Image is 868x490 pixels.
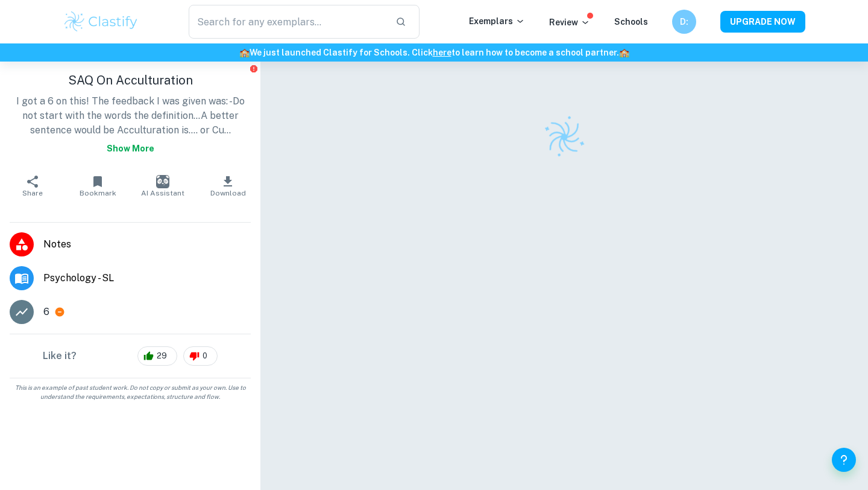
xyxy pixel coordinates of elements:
div: 0 [183,346,218,366]
img: Clastify logo [63,10,139,34]
p: Exemplars [469,14,525,28]
img: Clastify logo [536,109,593,165]
span: 0 [196,350,214,362]
button: Download [195,169,260,203]
div: 29 [137,346,177,366]
span: 🏫 [239,48,250,57]
p: I got a 6 on this! The feedback I was given was: -Do not start with the words the definition...A ... [10,94,251,159]
span: This is an example of past student work. Do not copy or submit as your own. Use to understand the... [5,383,256,401]
a: here [433,48,451,57]
img: AI Assistant [156,175,169,188]
button: D: [672,10,696,34]
button: Help and Feedback [832,448,856,472]
span: Share [22,189,43,197]
p: 6 [43,305,49,319]
span: 29 [150,350,174,362]
p: Review [549,16,590,29]
button: Bookmark [65,169,130,203]
span: 🏫 [619,48,629,57]
span: Notes [43,237,251,252]
h1: SAQ On Acculturation [10,71,251,89]
button: UPGRADE NOW [720,11,805,33]
h6: Like it? [43,349,77,363]
span: Bookmark [80,189,116,197]
button: AI Assistant [130,169,195,203]
input: Search for any exemplars... [189,5,386,39]
h6: D: [678,15,691,28]
button: Show more [102,138,159,159]
h6: We just launched Clastify for Schools. Click to learn how to become a school partner. [2,46,866,59]
span: Psychology - SL [43,271,251,285]
button: Report issue [249,64,258,73]
span: Download [210,189,246,197]
a: Schools [614,17,648,27]
span: AI Assistant [141,189,184,197]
